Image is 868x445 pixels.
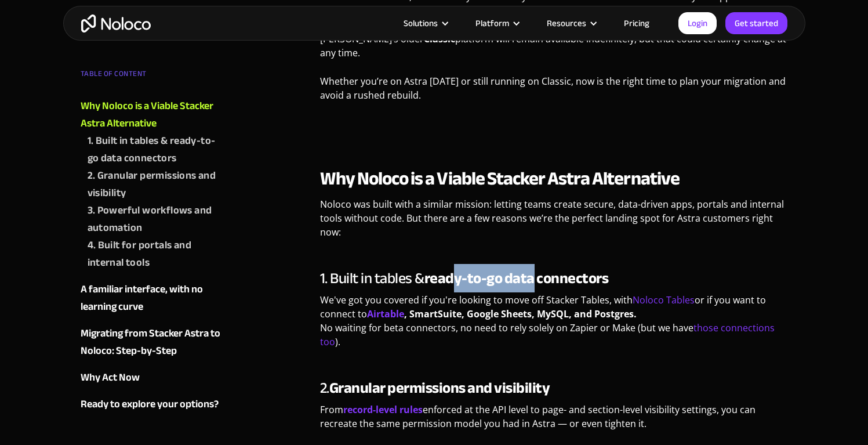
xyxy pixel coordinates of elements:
a: Noloco Tables [633,294,695,306]
a: 4. Built for portals and internal tools [88,237,221,272]
p: Whether you’re on Astra [DATE] or still running on Classic, now is the right time to plan your mi... [320,74,788,111]
p: [PERSON_NAME]’s older platform will remain available indefinitely, but that could certainly chang... [320,32,788,68]
h3: 1. Built in tables & [320,270,788,287]
div: Platform [461,16,532,31]
div: Solutions [404,16,438,31]
a: Why Act Now [81,369,221,386]
strong: , SmartSuite, Google Sheets, MySQL, and Postgres. [404,307,637,320]
a: Login [678,12,717,34]
div: Resources [532,16,609,31]
a: Pricing [609,16,664,31]
div: TABLE OF CONTENT [81,65,221,88]
div: Platform [475,16,509,31]
a: Migrating from Stacker Astra to Noloco: Step-by-Step [81,325,221,360]
a: A familiar interface, with no learning curve [81,281,221,316]
div: Resources [547,16,586,31]
a: 2. Granular permissions and visibility [88,167,221,202]
a: 1. Built in tables & ready-to-go data connectors [88,132,221,167]
strong: Why Noloco is a Viable Stacker Astra Alternative [320,161,680,196]
a: those connections too [320,321,775,348]
p: We've got you covered if you're looking to move off Stacker Tables, with or if you want to connec... [320,293,788,357]
a: Airtable [367,307,404,320]
div: Solutions [389,16,461,31]
p: Noloco was built with a similar mission: letting teams create secure, data-driven apps, portals a... [320,197,788,248]
strong: Granular permissions and visibility [329,374,550,402]
a: home [81,15,151,32]
strong: ready-to-go data connectors [424,264,609,292]
h3: 2. [320,379,788,397]
a: Ready to explore your options? [81,396,221,413]
a: Get started [725,12,787,34]
a: Why Noloco is a Viable Stacker Astra Alternative [81,97,221,132]
div: Why Act Now [81,369,140,386]
a: 3. Powerful workflows and automation [88,202,221,237]
p: ‍ [320,117,788,139]
div: Ready to explore your options? [81,396,219,413]
p: From enforced at the API level to page- and section-level visibility settings, you can recreate t... [320,403,788,439]
a: record-level rules [343,403,423,416]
